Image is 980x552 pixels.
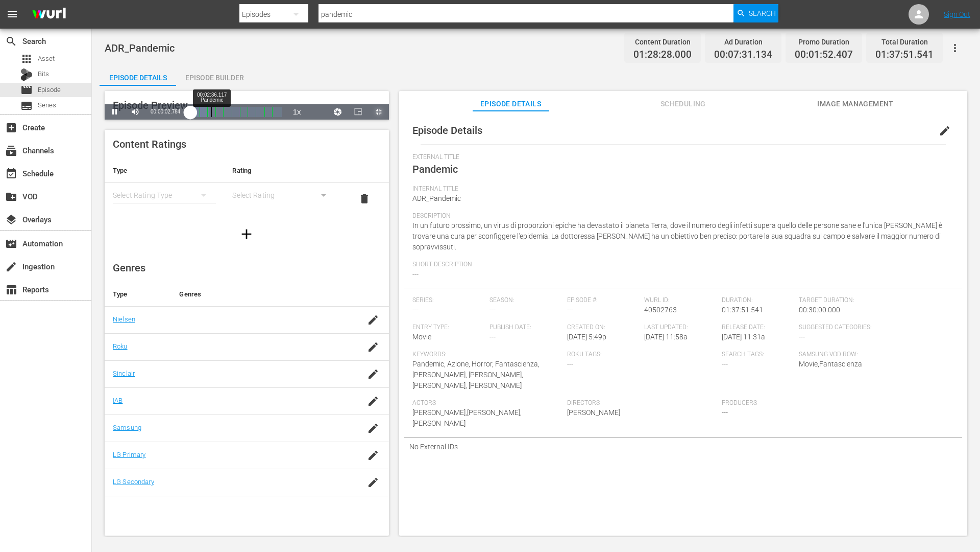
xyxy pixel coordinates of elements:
[489,333,496,341] span: ---
[714,35,772,49] div: Ad Duration
[100,65,176,86] button: Episode Details
[412,306,419,314] span: ---
[287,104,307,120] button: Playback Rate
[567,324,640,332] span: Created On:
[5,261,17,273] span: Ingestion
[113,370,135,377] a: Sinclair
[412,194,461,202] span: ADR_Pandemic
[567,333,606,341] span: [DATE] 5:49p
[799,296,948,305] span: Target Duration:
[5,145,17,157] span: Channels
[113,262,145,274] span: Genres
[113,138,186,150] span: Content Ratings
[358,193,371,205] span: delete
[749,4,776,22] span: Search
[20,100,33,112] span: Series
[24,3,73,27] img: ans4CAIJ8jUAAAAAAAAAAAAAAAAAAAAAAAAgQb4GAAAAAAAAAAAAAAAAAAAAAAAAJMjXAAAAAAAAAAAAAAAAAAAAAAAAgAT5G...
[404,438,962,456] div: No External IDs
[944,10,970,18] a: Sign Out
[412,185,949,193] span: Internal Title
[412,399,562,407] span: Actors
[412,221,942,251] span: In un futuro prossimo, un virus di proporzioni epiche ha devastato il pianeta Terra, dove il nume...
[5,191,17,203] span: VOD
[100,65,176,90] div: Episode Details
[20,68,33,81] div: Bits
[105,282,171,307] th: Type
[722,408,728,417] span: ---
[567,296,640,305] span: Episode #:
[795,35,853,49] div: Promo Duration
[20,53,33,65] span: Asset
[473,98,549,110] span: Episode Details
[644,333,688,341] span: [DATE] 11:58a
[171,282,357,307] th: Genres
[567,351,717,359] span: Roku Tags:
[733,4,778,22] button: Search
[412,333,431,341] span: Movie
[125,104,145,120] button: Mute
[352,187,377,211] button: delete
[5,238,17,250] span: Automation
[875,49,934,61] span: 01:37:51.541
[412,296,485,305] span: Series:
[722,399,871,407] span: Producers
[412,324,485,332] span: Entry Type:
[714,49,772,61] span: 00:07:31.134
[5,122,17,134] span: Create
[412,124,482,136] span: Episode Details
[5,35,17,48] span: Search
[722,360,728,368] span: ---
[38,54,55,64] span: Asset
[633,35,692,49] div: Content Duration
[38,85,61,95] span: Episode
[113,99,188,111] span: Episode Preview
[799,324,948,332] span: Suggested Categories:
[644,324,717,332] span: Last Updated:
[722,324,794,332] span: Release Date:
[224,158,344,183] th: Rating
[105,158,389,215] table: simple table
[412,212,949,220] span: Description
[939,125,951,137] span: edit
[369,104,389,120] button: Non-Fullscreen
[113,315,135,323] a: Nielsen
[113,397,122,404] a: IAB
[176,65,253,86] button: Episode Builder
[567,408,620,417] span: [PERSON_NAME]
[722,306,763,314] span: 01:37:51.541
[567,306,573,314] span: ---
[105,158,224,183] th: Type
[567,399,717,407] span: Directors
[412,163,458,175] span: Pandemic
[38,100,56,110] span: Series
[412,153,949,162] span: External Title
[5,168,17,180] span: Schedule
[151,109,180,114] span: 00:00:02.784
[799,306,840,314] span: 00:30:00.000
[20,84,33,96] span: Episode
[105,42,175,54] span: ADR_Pandemic
[875,35,934,49] div: Total Duration
[933,119,957,143] button: edit
[38,69,49,79] span: Bits
[328,104,348,120] button: Jump To Time
[799,333,805,341] span: ---
[644,306,677,314] span: 40502763
[644,296,717,305] span: Wurl ID:
[412,270,419,278] span: ---
[799,360,862,368] span: Movie,Fantascienza
[412,261,949,269] span: Short Description
[799,351,871,359] span: Samsung VOD Row:
[567,360,573,368] span: ---
[105,104,125,120] button: Pause
[722,333,765,341] span: [DATE] 11:31a
[489,306,496,314] span: ---
[6,8,18,20] span: menu
[176,65,253,90] div: Episode Builder
[817,98,894,110] span: Image Management
[795,49,853,61] span: 00:01:52.407
[633,49,692,61] span: 01:28:28.000
[412,351,562,359] span: Keywords:
[348,104,369,120] button: Picture-in-Picture
[645,98,721,110] span: Scheduling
